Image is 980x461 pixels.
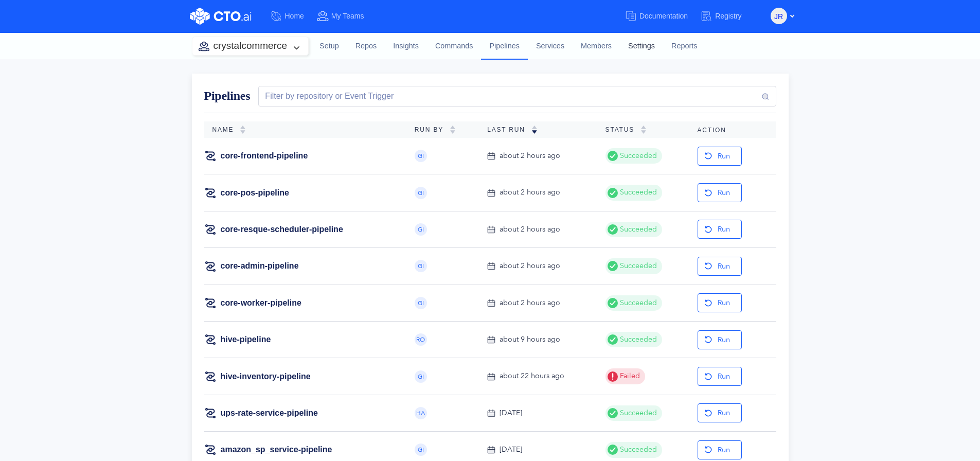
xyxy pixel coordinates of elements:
[418,300,424,306] span: GI
[618,187,657,198] span: Succeeded
[416,336,425,343] span: RO
[618,150,657,162] span: Succeeded
[285,12,304,20] span: Home
[500,407,522,419] div: [DATE]
[221,444,332,455] a: amazon_sp_service-pipeline
[774,8,783,25] span: JR
[528,32,573,60] a: Services
[450,126,456,134] img: sorting-empty.svg
[500,370,564,382] div: about 22 hours ago
[190,8,252,25] img: CTO.ai Logo
[347,32,385,60] a: Repos
[700,7,754,26] a: Registry
[240,126,246,134] img: sorting-empty.svg
[639,12,688,20] span: Documentation
[698,367,742,386] button: Run
[221,260,299,272] a: core-admin-pipeline
[316,7,377,26] a: My Teams
[531,126,538,134] img: sorting-down.svg
[385,32,427,60] a: Insights
[500,260,560,272] div: about 2 hours ago
[418,263,424,269] span: GI
[415,126,450,133] span: Run By
[715,12,741,20] span: Registry
[221,187,289,199] a: core-pos-pipeline
[500,297,560,309] div: about 2 hours ago
[618,224,657,235] span: Succeeded
[221,407,318,419] a: ups-rate-service-pipeline
[500,150,560,162] div: about 2 hours ago
[204,89,251,102] span: Pipelines
[771,8,787,24] button: JR
[221,297,301,309] a: core-worker-pipeline
[698,183,742,202] button: Run
[573,32,620,60] a: Members
[427,32,482,60] a: Commands
[698,147,742,166] button: Run
[500,444,522,455] div: [DATE]
[618,370,640,382] span: Failed
[618,444,657,455] span: Succeeded
[500,187,560,198] div: about 2 hours ago
[261,90,394,102] div: Filter by repository or Event Trigger
[698,293,742,312] button: Run
[689,121,776,138] th: Action
[663,32,705,60] a: Reports
[221,224,343,235] a: core-resque-scheduler-pipeline
[418,153,424,159] span: GI
[418,374,424,380] span: GI
[698,220,742,239] button: Run
[418,190,424,196] span: GI
[618,260,657,272] span: Succeeded
[311,32,347,60] a: Setup
[698,440,742,459] button: Run
[418,226,424,233] span: GI
[640,126,647,134] img: sorting-empty.svg
[620,32,663,60] a: Settings
[331,12,364,20] span: My Teams
[698,403,742,422] button: Run
[618,297,657,309] span: Succeeded
[270,7,316,26] a: Home
[698,257,742,276] button: Run
[625,7,700,26] a: Documentation
[698,330,742,349] button: Run
[221,371,311,382] a: hive-inventory-pipeline
[212,126,240,133] span: Name
[221,334,271,345] a: hive-pipeline
[416,410,425,416] span: HA
[487,126,531,133] span: Last Run
[221,150,308,162] a: core-frontend-pipeline
[605,126,640,133] span: Status
[500,334,560,345] div: about 9 hours ago
[618,334,657,345] span: Succeeded
[418,447,424,453] span: GI
[500,224,560,235] div: about 2 hours ago
[192,37,309,55] button: crystalcommerce
[618,407,657,419] span: Succeeded
[481,32,527,59] a: Pipelines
